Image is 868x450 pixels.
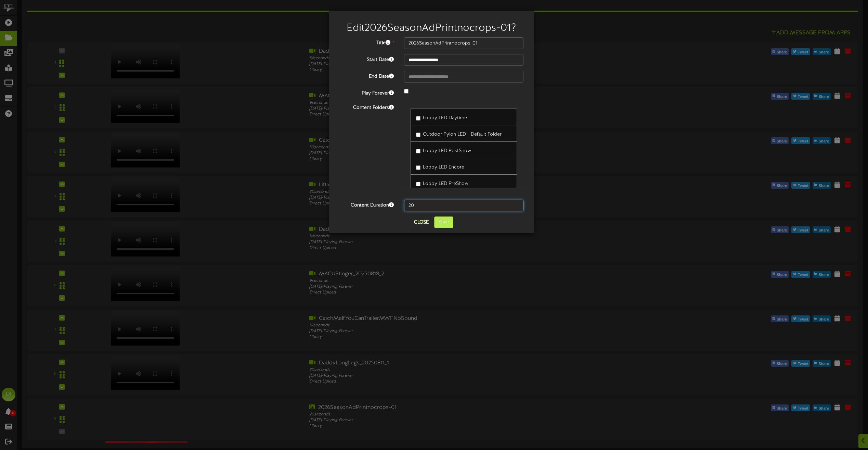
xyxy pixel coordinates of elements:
input: Title [404,37,523,49]
button: Close [410,217,433,228]
label: End Date [334,71,399,80]
h2: Edit 2026SeasonAdPrintnocrops-01 ? [339,23,523,34]
input: Lobby LED PostShow [416,149,420,153]
input: Lobby LED Encore [416,165,420,170]
span: Lobby LED PreShow [423,181,468,186]
label: Start Date [334,54,399,63]
span: Lobby LED Daytime [423,115,467,121]
button: Save [434,216,453,228]
input: Lobby LED PreShow [416,182,420,186]
label: Content Duration [334,200,399,209]
input: Outdoor Pylon LED - Default Folder [416,133,420,137]
label: Title [334,37,399,47]
input: 15 [404,200,523,211]
span: Lobby LED PostShow [423,148,471,153]
span: Outdoor Pylon LED - Default Folder [423,132,502,137]
input: Lobby LED Daytime [416,116,420,121]
label: Content Folders [334,102,399,111]
span: Lobby LED Encore [423,165,464,170]
label: Play Forever [334,88,399,97]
